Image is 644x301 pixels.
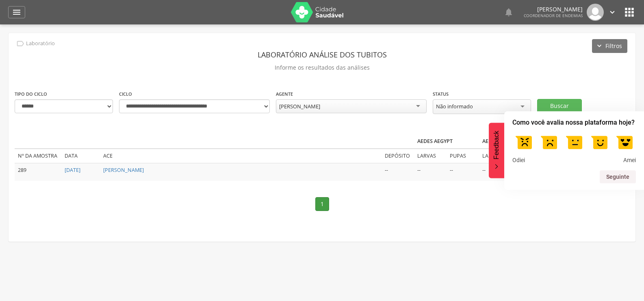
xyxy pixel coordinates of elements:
i:  [608,8,617,17]
td: Pupas [447,149,479,163]
label: Tipo do ciclo [15,91,47,97]
button: Feedback - Ocultar pesquisa [489,123,504,178]
div: [PERSON_NAME] [279,103,320,110]
h2: Como você avalia nossa plataforma hoje? Select an option from 1 to 5, with 1 being Odiei and 5 be... [512,118,636,127]
td: -- [479,163,512,180]
i:  [623,6,636,19]
i:  [504,7,514,17]
td: 289 [15,163,61,180]
td: ACE [100,149,382,163]
label: Ciclo [119,91,132,97]
header: Laboratório análise dos tubitos [15,47,629,62]
div: Como você avalia nossa plataforma hoje? Select an option from 1 to 5, with 1 being Odiei and 5 be... [512,131,636,164]
span: Odiei [512,157,525,164]
p: Informe os resultados das análises [15,62,629,73]
a:  [608,4,617,21]
td: Larvas [479,149,512,163]
td: -- [414,163,447,180]
a:  [8,6,25,18]
span: Coordenador de Endemias [524,13,583,18]
td: -- [447,163,479,180]
a: 1 [315,197,329,211]
th: Aedes albopictus [479,134,544,149]
td: Depósito [382,149,414,163]
span: Feedback [493,131,500,159]
label: Status [433,91,449,97]
label: Agente [276,91,293,97]
p: Laboratório [26,40,55,47]
i:  [16,39,25,48]
a:  [504,4,514,21]
i:  [12,7,22,17]
p: [PERSON_NAME] [524,7,583,12]
th: Aedes aegypt [414,134,479,149]
span: Amei [623,157,636,164]
button: Próxima pergunta [600,170,636,183]
a: [PERSON_NAME] [103,167,144,174]
td: Nº da amostra [15,149,61,163]
td: -- [382,163,414,180]
td: Larvas [414,149,447,163]
td: Data [61,149,100,163]
div: Não informado [436,103,473,110]
a: [DATE] [65,167,80,174]
div: Como você avalia nossa plataforma hoje? Select an option from 1 to 5, with 1 being Odiei and 5 be... [504,111,644,190]
button: Buscar [537,99,582,113]
button: Filtros [592,39,627,53]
